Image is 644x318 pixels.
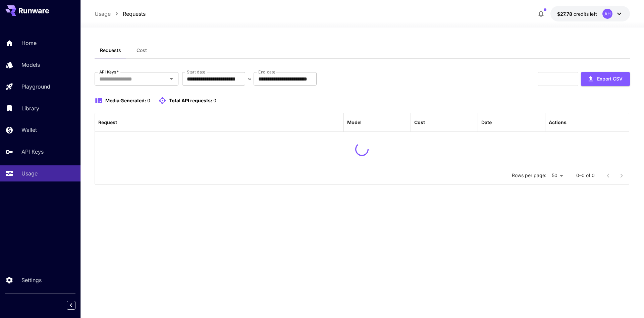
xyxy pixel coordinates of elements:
[21,39,37,47] p: Home
[549,171,566,180] div: 50
[21,169,38,177] p: Usage
[248,75,251,83] p: ~
[602,9,612,19] div: AH
[95,10,146,18] nav: breadcrumb
[147,98,150,103] span: 0
[576,172,595,179] p: 0–0 of 0
[105,98,146,103] span: Media Generated:
[187,69,205,75] label: Start date
[21,83,50,91] p: Playground
[481,119,492,125] div: Date
[98,119,117,125] div: Request
[99,69,119,75] label: API Keys
[414,119,425,125] div: Cost
[512,172,546,179] p: Rows per page:
[258,69,275,75] label: End date
[581,72,630,86] button: Export CSV
[100,47,121,53] span: Requests
[557,10,597,17] div: $27.78125
[95,10,111,18] a: Usage
[213,98,216,103] span: 0
[21,61,40,69] p: Models
[549,119,567,125] div: Actions
[169,98,212,103] span: Total API requests:
[21,126,37,134] p: Wallet
[347,119,362,125] div: Model
[557,11,574,17] span: $27.78
[574,11,597,17] span: credits left
[137,47,147,53] span: Cost
[550,6,630,21] button: $27.78125AH
[21,104,39,112] p: Library
[167,74,176,84] button: Open
[21,148,44,156] p: API Keys
[72,299,80,311] div: Collapse sidebar
[21,276,42,284] p: Settings
[123,10,146,18] a: Requests
[67,301,75,310] button: Collapse sidebar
